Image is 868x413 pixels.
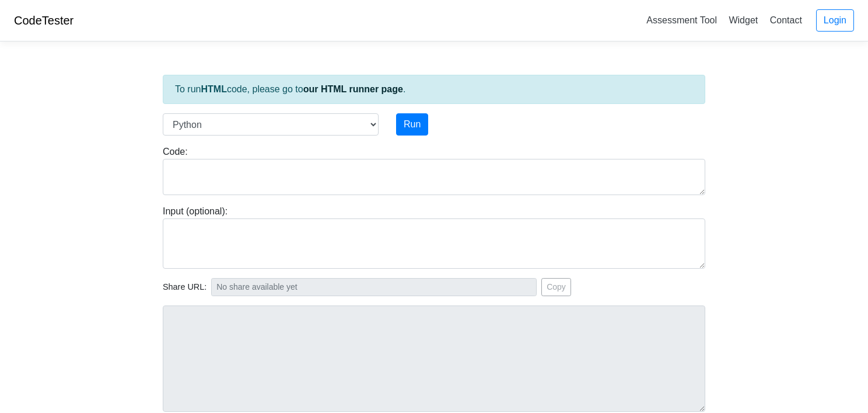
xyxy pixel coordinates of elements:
input: No share available yet [211,278,537,296]
a: CodeTester [14,14,73,27]
strong: HTML [201,84,226,94]
div: To run code, please go to . [163,75,705,104]
div: Code: [154,145,714,195]
a: Assessment Tool [642,11,722,30]
a: Login [816,9,854,32]
a: Widget [724,11,762,30]
button: Copy [541,278,571,296]
div: Input (optional): [154,204,714,269]
a: our HTML runner page [303,84,403,94]
button: Run [396,113,428,136]
span: Share URL: [163,281,206,294]
a: Contact [765,11,807,30]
